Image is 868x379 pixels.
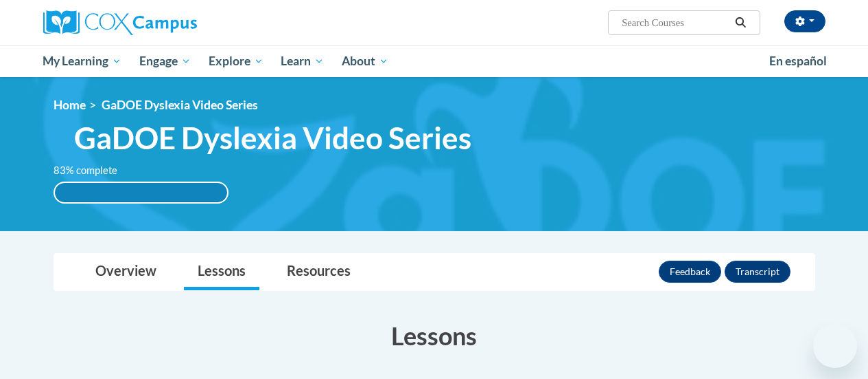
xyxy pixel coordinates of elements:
[200,45,272,77] a: Explore
[273,254,364,290] a: Resources
[54,163,132,178] label: 83% complete
[725,261,790,283] button: Transcript
[43,10,197,35] img: Cox Campus
[659,261,721,283] button: Feedback
[34,45,131,77] a: My Learning
[54,98,86,112] a: Home
[33,45,836,77] div: Main menu
[784,10,825,32] button: Account Settings
[74,120,471,156] span: GaDOE Dyslexia Video Series
[620,14,730,31] input: Search Courses
[342,53,388,69] span: About
[760,47,836,76] a: En español
[333,45,397,77] a: About
[130,45,200,77] a: Engage
[82,254,170,290] a: Overview
[54,318,815,353] h3: Lessons
[813,324,857,368] iframe: Button to launch messaging window
[43,53,121,69] span: My Learning
[272,45,333,77] a: Learn
[55,183,227,202] div: 100%
[730,14,751,31] button: Search
[184,254,259,290] a: Lessons
[139,53,191,69] span: Engage
[281,53,324,69] span: Learn
[43,10,290,35] a: Cox Campus
[102,98,258,112] span: GaDOE Dyslexia Video Series
[769,54,827,68] span: En español
[209,53,263,69] span: Explore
